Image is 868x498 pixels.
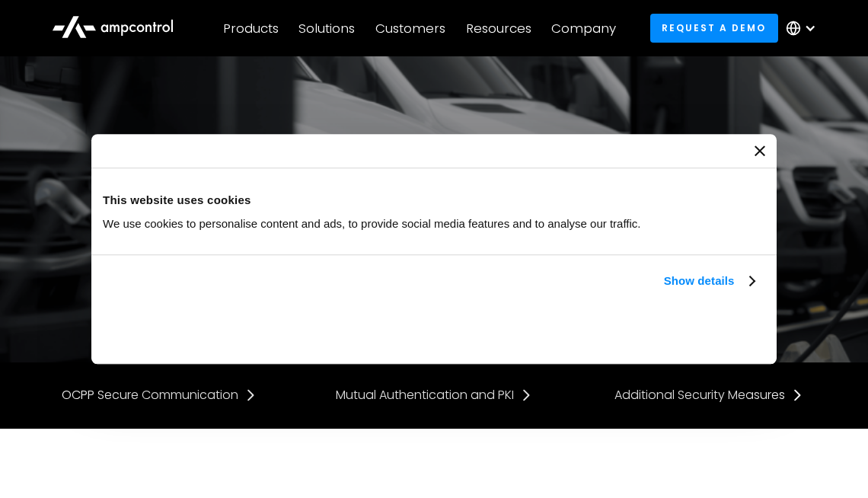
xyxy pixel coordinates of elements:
div: Additional Security Measures [614,387,785,404]
div: Resources [466,20,531,37]
div: Mutual Authentication and PKI [336,387,514,404]
div: Customers [375,20,445,37]
div: Solutions [298,20,355,37]
a: Show details [664,272,754,290]
a: OCPP Secure Communication [62,387,257,404]
div: Products [223,20,279,37]
button: Close banner [755,145,765,156]
span: We use cookies to personalise content and ads, to provide social media features and to analyse ou... [103,217,641,230]
a: Request a demo [650,14,778,42]
div: OCPP Secure Communication [62,387,238,404]
a: Additional Security Measures [614,387,803,404]
div: Company [551,20,616,37]
h1: OCPP Security and Security Profiles [190,129,677,166]
button: Okay [547,308,765,352]
div: This website uses cookies [103,191,765,209]
a: Mutual Authentication and PKI [336,387,532,404]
